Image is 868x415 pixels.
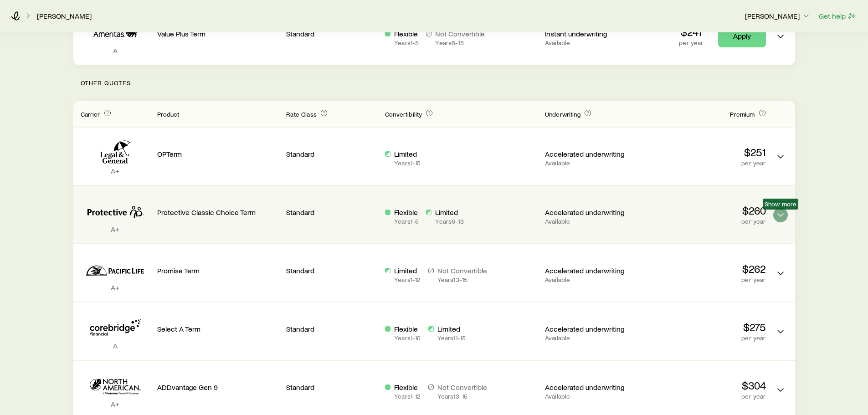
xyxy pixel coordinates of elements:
[286,29,378,38] p: Standard
[394,334,421,342] p: Years 1 - 10
[157,383,279,392] p: ADDvantage Gen 9
[157,29,279,38] p: Value Plus Term
[644,146,766,159] p: $251
[644,334,766,342] p: per year
[435,218,463,225] p: Years 6 - 13
[394,276,421,283] p: Years 1 - 12
[394,149,421,159] p: Limited
[545,159,637,167] p: Available
[81,341,150,350] p: A
[545,324,637,333] p: Accelerated underwriting
[157,110,180,118] span: Product
[437,383,487,392] p: Not Convertible
[81,110,100,118] span: Carrier
[157,266,279,275] p: Promise Term
[818,11,857,21] button: Get help
[73,65,795,101] p: Other Quotes
[545,29,637,38] p: Instant underwriting
[394,393,421,400] p: Years 1 - 12
[545,218,637,225] p: Available
[157,208,279,217] p: Protective Classic Choice Term
[81,283,150,292] p: A+
[394,208,419,217] p: Flexible
[81,46,150,55] p: A
[286,383,378,392] p: Standard
[644,393,766,400] p: per year
[394,383,421,392] p: Flexible
[730,110,755,118] span: Premium
[385,110,422,118] span: Convertibility
[81,225,150,234] p: A+
[437,276,487,283] p: Years 13 - 15
[394,159,421,167] p: Years 1 - 15
[545,208,637,217] p: Accelerated underwriting
[157,324,279,333] p: Select A Term
[286,324,378,333] p: Standard
[394,218,419,225] p: Years 1 - 5
[644,262,766,275] p: $262
[644,379,766,392] p: $304
[437,266,487,275] p: Not Convertible
[545,334,637,342] p: Available
[745,11,811,20] p: [PERSON_NAME]
[545,276,637,283] p: Available
[394,324,421,333] p: Flexible
[435,39,485,46] p: Years 6 - 15
[644,204,766,217] p: $260
[545,39,637,46] p: Available
[545,393,637,400] p: Available
[81,400,150,409] p: A+
[435,208,463,217] p: Limited
[644,218,766,225] p: per year
[644,159,766,167] p: per year
[644,276,766,283] p: per year
[718,26,766,47] a: Apply
[644,321,766,333] p: $275
[435,29,485,38] p: Not Convertible
[394,266,421,275] p: Limited
[286,208,378,217] p: Standard
[545,110,580,118] span: Underwriting
[157,149,279,159] p: OPTerm
[286,149,378,159] p: Standard
[545,266,637,275] p: Accelerated underwriting
[745,11,811,22] button: [PERSON_NAME]
[81,166,150,175] p: A+
[679,39,703,46] p: per year
[437,334,466,342] p: Years 11 - 15
[437,393,487,400] p: Years 13 - 15
[545,149,637,159] p: Accelerated underwriting
[545,383,637,392] p: Accelerated underwriting
[286,266,378,275] p: Standard
[394,29,419,38] p: Flexible
[437,324,466,333] p: Limited
[36,12,92,20] a: [PERSON_NAME]
[765,200,796,208] span: Show more
[286,110,317,118] span: Rate Class
[394,39,419,46] p: Years 1 - 5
